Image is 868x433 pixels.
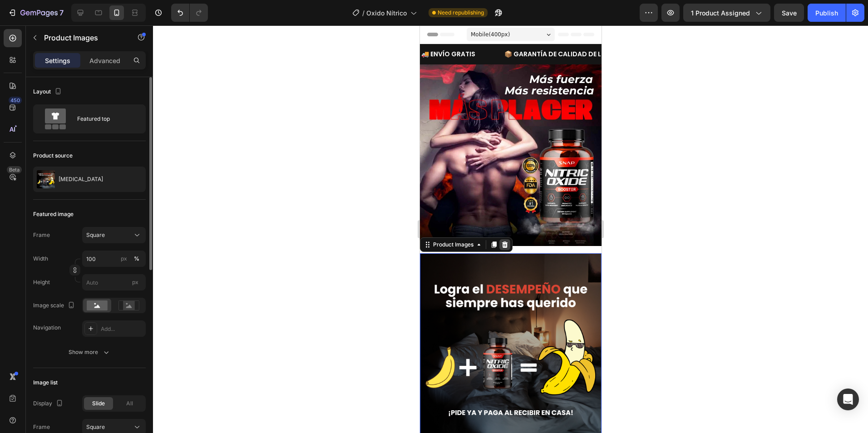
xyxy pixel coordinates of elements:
[33,255,48,263] label: Width
[837,389,859,410] div: Open Intercom Messenger
[4,4,68,22] button: 7
[33,324,61,332] div: Navigation
[362,8,365,18] span: /
[118,253,129,264] button: %
[808,4,846,22] button: Publish
[82,274,146,290] input: px
[33,231,50,239] label: Frame
[131,253,142,264] button: px
[89,56,120,65] p: Advanced
[126,399,133,408] span: All
[92,399,105,408] span: Slide
[59,7,64,18] p: 7
[134,255,139,263] div: %
[782,9,797,17] span: Save
[37,170,55,188] img: product feature img
[7,166,22,173] div: Beta
[86,231,105,239] span: Square
[9,97,22,104] div: 450
[82,251,146,267] input: px%
[82,227,146,243] button: Square
[33,278,50,286] label: Height
[438,9,484,17] span: Need republishing
[59,176,103,182] p: [MEDICAL_DATA]
[44,32,121,43] p: Product Images
[33,398,65,410] div: Display
[84,23,234,34] p: 📦 GARANTÍA DE CALIDAD DE LOS PRODUCTOS
[132,279,138,285] span: px
[366,8,407,18] span: Oxido Nítrico
[33,152,73,160] div: Product source
[33,210,74,218] div: Featured image
[33,423,50,431] label: Frame
[683,4,770,22] button: 1 product assigned
[77,108,133,129] div: Featured top
[420,25,602,433] iframe: Design area
[171,4,208,22] div: Undo/Redo
[33,300,77,312] div: Image scale
[691,8,750,18] span: 1 product assigned
[86,423,105,431] span: Square
[101,325,143,333] div: Add...
[69,348,111,357] div: Show more
[815,8,838,18] div: Publish
[121,255,127,263] div: px
[33,86,64,98] div: Layout
[33,379,58,387] div: Image list
[774,4,804,22] button: Save
[11,215,55,223] div: Product Images
[33,344,146,360] button: Show more
[45,56,70,65] p: Settings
